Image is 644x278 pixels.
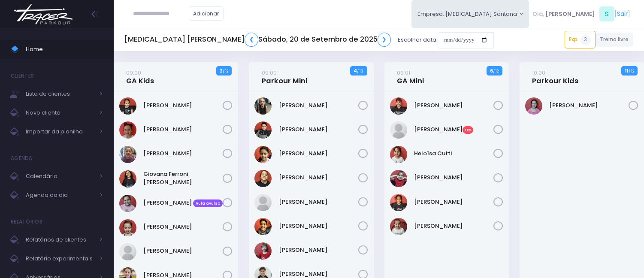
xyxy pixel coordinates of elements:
[378,33,391,47] a: ❯
[220,67,223,74] strong: 2
[11,213,42,230] h4: Relatórios
[279,198,358,206] a: [PERSON_NAME]
[599,6,614,21] span: S
[532,68,578,85] a: 10:00Parkour Kids
[463,126,474,134] span: Exp
[119,97,136,115] img: Alice Silva de Mendonça
[545,10,595,18] span: [PERSON_NAME]
[245,33,258,47] a: ❮
[143,223,223,231] a: [PERSON_NAME]
[126,69,141,77] small: 09:00
[390,97,407,115] img: Diana ferreira dos santos
[26,171,94,182] span: Calendário
[397,69,410,77] small: 09:01
[279,222,358,230] a: [PERSON_NAME]
[143,170,223,187] a: Giovana Ferroni [PERSON_NAME]
[26,253,94,264] span: Relatório experimentais
[390,146,407,163] img: Heloísa Cutti Iagalo
[11,67,34,85] h4: Clientes
[279,101,358,110] a: [PERSON_NAME]
[262,68,307,85] a: 09:00Parkour Mini
[525,97,542,115] img: Isabella Palma Reis
[119,195,136,212] img: Isabella Silva Manari
[414,125,493,134] a: [PERSON_NAME]Exp
[26,44,103,55] span: Home
[254,146,272,163] img: Helena Sass Lopes
[26,88,94,100] span: Lista de clientes
[254,242,272,260] img: Miguel Antunes Castilho
[532,10,544,18] span: Olá,
[143,149,223,158] a: [PERSON_NAME]
[119,121,136,139] img: Ana Clara Rufino
[26,126,94,137] span: Importar da planilha
[126,68,154,85] a: 09:00GA Kids
[119,219,136,236] img: LAURA ORTIZ CAMPOS VIEIRA
[565,31,596,48] a: Exp3
[26,234,94,245] span: Relatórios de clientes
[596,33,634,47] a: Treino livre
[193,199,223,207] span: Aula avulsa
[549,101,629,110] a: [PERSON_NAME]
[390,121,407,139] img: Eva Bonadio
[279,149,358,158] a: [PERSON_NAME]
[254,194,272,211] img: Lucas Marques
[119,243,136,260] img: Laís Bacini Amorim
[26,190,94,201] span: Agenda do dia
[143,125,223,134] a: [PERSON_NAME]
[390,218,407,235] img: Marcela Herdt Garisto
[390,170,407,187] img: Laís Silva de Mendonça
[254,121,272,139] img: Benicio Domingos Barbosa
[254,97,272,115] img: Arthur Amancio Baldasso
[414,101,493,110] a: [PERSON_NAME]
[254,218,272,235] img: Léo Sass Lopes
[143,101,223,110] a: [PERSON_NAME]
[625,67,629,74] strong: 11
[189,6,224,21] a: Adicionar
[11,150,33,167] h4: Agenda
[390,194,407,211] img: Manuela Teixeira Isique
[354,67,357,74] strong: 4
[532,69,545,77] small: 10:00
[254,170,272,187] img: Laís de Moraes Salgado
[119,146,136,163] img: Ana Clara Vicalvi DOliveira Lima
[143,247,223,255] a: [PERSON_NAME]
[629,69,634,74] small: / 12
[357,69,363,74] small: / 13
[279,125,358,134] a: [PERSON_NAME]
[279,173,358,182] a: [PERSON_NAME]
[414,198,493,206] a: [PERSON_NAME]
[119,170,136,187] img: Giovana Ferroni Gimenes de Almeida
[414,149,493,158] a: Heloísa Cutti
[143,199,223,207] a: [PERSON_NAME] Aula avulsa
[26,107,94,118] span: Novo cliente
[279,246,358,254] a: [PERSON_NAME]
[124,33,391,47] h5: [MEDICAL_DATA] [PERSON_NAME] Sábado, 20 de Setembro de 2025
[493,69,499,74] small: / 12
[581,35,591,45] span: 3
[617,9,628,18] a: Sair
[529,4,633,24] div: [ ]
[414,222,493,230] a: [PERSON_NAME]
[414,173,493,182] a: [PERSON_NAME]
[490,67,493,74] strong: 6
[124,30,494,50] div: Escolher data:
[223,69,228,74] small: / 12
[262,69,277,77] small: 09:00
[397,68,424,85] a: 09:01GA Mini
